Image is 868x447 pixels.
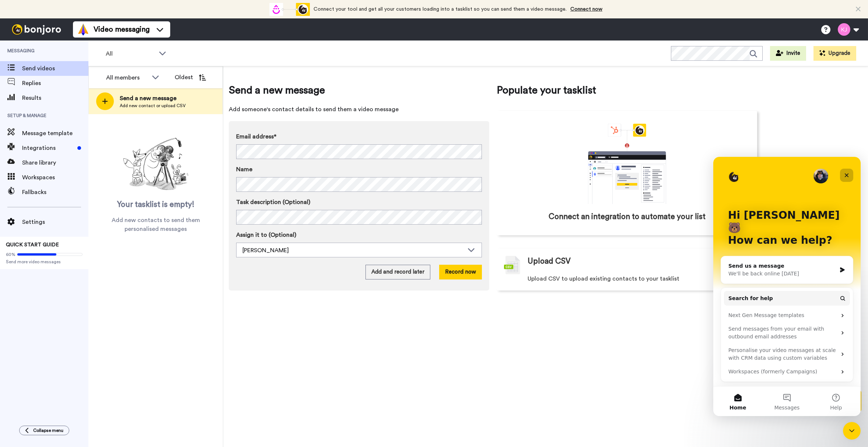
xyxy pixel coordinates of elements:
label: Email address* [236,132,482,141]
span: Send more video messages [6,259,83,265]
span: Integrations [22,144,74,152]
span: Add new contacts to send them personalised messages [99,216,212,233]
button: Record now [439,265,482,279]
div: All members [106,73,148,82]
span: QUICK START GUIDE [6,242,59,247]
span: Connect your tool and get all your customers loading into a tasklist so you can send them a video... [314,7,567,12]
iframe: Intercom live chat [843,422,861,440]
button: Oldest [169,70,211,85]
div: animation [572,124,682,204]
span: Results [22,94,88,102]
span: Send a new message [229,83,489,98]
span: Send a new message [120,94,186,103]
button: Add and record later [365,265,430,279]
span: Message template [22,129,88,138]
a: Connect now [570,7,602,12]
span: Fallbacks [22,188,88,197]
span: Share library [22,158,88,167]
div: animation [269,3,310,16]
label: Assign it to (Optional) [236,230,482,239]
label: Task description (Optional) [236,198,482,207]
span: Replies [22,79,88,88]
span: Populate your tasklist [497,83,757,98]
img: ready-set-action.png [119,135,193,194]
span: 60% [6,251,15,257]
span: Upload CSV [528,256,571,267]
span: Collapse menu [33,427,63,433]
img: vm-color.svg [77,24,89,35]
img: c638375f-eacb-431c-9714-bd8d08f708a7-1584310529.jpg [1,1,21,21]
img: csv-grey.png [504,256,520,274]
button: Collapse menu [19,426,69,435]
span: Add new contact or upload CSV [120,103,186,109]
span: Your tasklist is empty! [117,199,195,210]
div: [PERSON_NAME] [242,246,464,255]
span: Name [236,165,252,174]
span: Workspaces [22,173,88,182]
span: Add someone's contact details to send them a video message [229,105,489,114]
span: Send videos [22,64,88,73]
span: All [106,49,155,58]
span: Connect an integration to automate your list [549,211,706,222]
span: Video messaging [94,24,150,35]
button: Upgrade [813,46,856,61]
span: Settings [22,218,88,226]
button: Invite [770,46,806,61]
span: Upload CSV to upload existing contacts to your tasklist [528,274,679,283]
iframe: Intercom live chat [713,157,861,416]
img: bj-logo-header-white.svg [9,24,64,35]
